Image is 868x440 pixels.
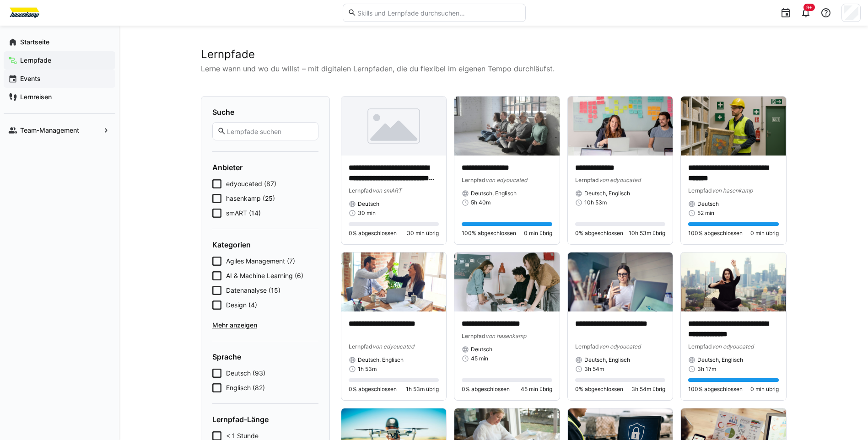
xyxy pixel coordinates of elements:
span: Lernpfad [349,187,372,194]
h4: Kategorien [212,240,318,249]
span: 3h 17m [697,365,716,373]
span: 100% abgeschlossen [462,230,516,237]
span: 0% abgeschlossen [462,386,510,393]
img: image [341,252,447,311]
span: von hasenkamp [485,333,526,339]
span: 0% abgeschlossen [575,230,623,237]
span: Lernpfad [688,187,712,194]
h4: Anbieter [212,163,318,172]
span: 10h 53m übrig [629,230,665,237]
span: 5h 40m [471,199,491,206]
span: 30 min [358,209,376,217]
span: 0 min übrig [750,230,779,237]
span: Lernpfad [462,333,485,339]
span: Lernpfad [349,343,372,350]
span: Mehr anzeigen [212,321,318,330]
img: image [568,252,673,311]
span: 9+ [806,5,812,10]
span: von edyoucated [599,343,641,350]
span: Design (4) [226,300,257,310]
p: Lerne wann und wo du willst – mit digitalen Lernpfaden, die du flexibel im eigenen Tempo durchläu... [201,63,787,74]
img: image [568,97,673,156]
span: Lernpfad [688,343,712,350]
span: 3h 54m übrig [631,386,665,393]
span: 45 min übrig [521,386,552,393]
span: edyoucated (87) [226,179,276,188]
span: hasenkamp (25) [226,194,275,203]
span: smART (14) [226,209,261,218]
span: Lernpfad [575,343,599,350]
span: Lernpfad [575,177,599,183]
span: Deutsch, Englisch [584,356,630,364]
span: von smART [372,187,402,194]
span: Deutsch [471,346,492,353]
span: Datenanalyse (15) [226,286,280,295]
input: Skills und Lernpfade durchsuchen… [356,9,520,17]
span: Deutsch [697,200,719,208]
span: Deutsch, Englisch [471,190,517,197]
span: Lernpfad [462,177,485,183]
span: 0 min übrig [524,230,552,237]
img: image [681,252,786,311]
span: 100% abgeschlossen [688,386,743,393]
span: Deutsch, Englisch [697,356,743,364]
h4: Sprache [212,352,318,361]
img: image [454,97,560,156]
span: von edyoucated [599,177,641,183]
h4: Lernpfad-Länge [212,415,318,424]
h2: Lernpfade [201,48,787,61]
h4: Suche [212,107,318,117]
span: Deutsch [358,200,379,208]
span: von hasenkamp [712,187,753,194]
span: 0% abgeschlossen [575,386,623,393]
span: Englisch (82) [226,383,265,392]
img: image [681,97,786,156]
span: 52 min [697,209,714,217]
span: von edyoucated [485,177,527,183]
span: von edyoucated [372,343,414,350]
span: 45 min [471,355,488,362]
span: Deutsch, Englisch [584,190,630,197]
span: 0% abgeschlossen [349,386,397,393]
span: 30 min übrig [407,230,439,237]
span: 0% abgeschlossen [349,230,397,237]
span: 1h 53m [358,365,377,373]
img: image [454,252,560,311]
input: Lernpfade suchen [226,127,313,135]
span: von edyoucated [712,343,754,350]
span: 1h 53m übrig [406,386,439,393]
span: AI & Machine Learning (6) [226,271,303,280]
span: 3h 54m [584,365,604,373]
span: 0 min übrig [750,386,779,393]
span: 10h 53m [584,199,607,206]
span: 100% abgeschlossen [688,230,743,237]
img: image [341,97,447,156]
span: Deutsch (93) [226,369,265,378]
span: Deutsch, Englisch [358,356,404,364]
span: Agiles Management (7) [226,257,295,266]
